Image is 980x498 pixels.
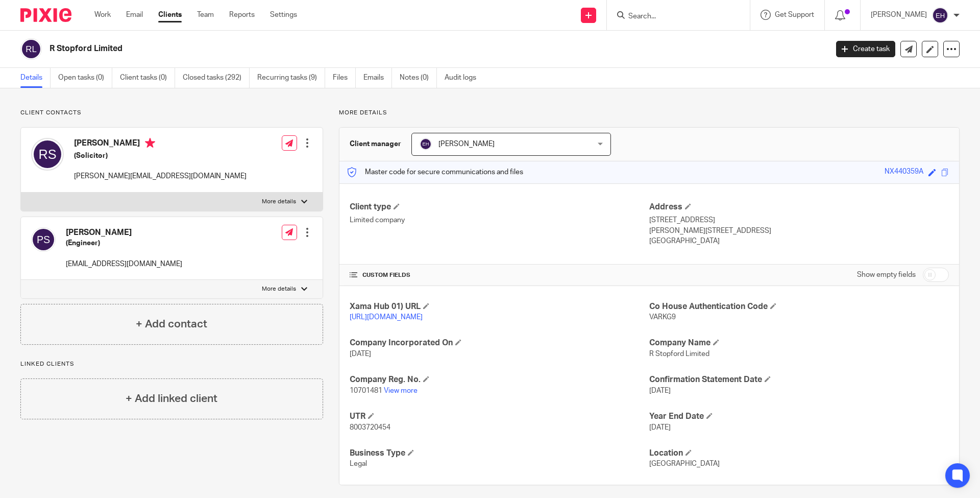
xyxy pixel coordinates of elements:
a: Client tasks (0) [120,68,175,88]
span: R Stopford Limited [649,350,709,358]
p: Master code for secure communications and files [347,167,523,177]
img: svg%3E [31,138,64,171]
span: [PERSON_NAME] [438,140,495,148]
p: More details [339,109,960,117]
h4: [PERSON_NAME] [74,138,247,151]
h4: Address [649,202,949,212]
input: Search [627,12,719,21]
span: Get Support [775,11,814,18]
h4: Xama Hub 01) URL [350,301,649,312]
h4: [PERSON_NAME] [66,227,182,238]
h4: Company Reg. No. [350,374,649,385]
p: [PERSON_NAME] [871,10,927,20]
span: [DATE] [649,424,671,431]
h2: R Stopford Limited [50,43,667,54]
img: svg%3E [20,38,42,60]
img: Pixie [20,8,71,22]
p: [GEOGRAPHIC_DATA] [649,236,949,246]
p: Client contacts [20,109,323,117]
h3: Client manager [350,139,401,149]
h4: UTR [350,411,649,422]
h4: Company Name [649,338,949,348]
a: [URL][DOMAIN_NAME] [350,314,423,321]
h4: CUSTOM FIELDS [350,271,649,279]
h4: + Add linked client [126,391,217,407]
a: Files [333,68,356,88]
a: Notes (0) [400,68,437,88]
h5: (Solicitor) [74,151,247,161]
h4: Location [649,448,949,459]
label: Show empty fields [857,270,916,280]
h4: Company Incorporated On [350,338,649,348]
a: View more [384,387,418,394]
span: 8003720454 [350,424,390,431]
a: Audit logs [445,68,484,88]
a: Closed tasks (292) [183,68,250,88]
i: Primary [145,138,155,148]
p: More details [262,198,296,206]
span: [DATE] [649,387,671,394]
img: svg%3E [932,7,948,23]
a: Create task [836,41,895,57]
a: Team [197,10,214,20]
a: Recurring tasks (9) [257,68,325,88]
span: [GEOGRAPHIC_DATA] [649,460,720,467]
h5: (Engineer) [66,238,182,248]
h4: Business Type [350,448,649,459]
p: Limited company [350,215,649,225]
span: 10701481 [350,387,382,394]
a: Reports [229,10,255,20]
img: svg%3E [420,138,432,150]
p: Linked clients [20,360,323,368]
a: Open tasks (0) [58,68,112,88]
p: [EMAIL_ADDRESS][DOMAIN_NAME] [66,259,182,269]
div: NX440359A [885,167,923,178]
p: [PERSON_NAME][STREET_ADDRESS] [649,226,949,236]
p: More details [262,285,296,293]
h4: Co House Authentication Code [649,301,949,312]
a: Clients [158,10,182,20]
a: Email [126,10,143,20]
h4: + Add contact [136,316,207,332]
a: Settings [270,10,297,20]
h4: Confirmation Statement Date [649,374,949,385]
a: Emails [363,68,392,88]
h4: Year End Date [649,411,949,422]
p: [PERSON_NAME][EMAIL_ADDRESS][DOMAIN_NAME] [74,171,247,181]
span: VARKG9 [649,314,676,321]
span: [DATE] [350,350,371,358]
img: svg%3E [31,227,56,252]
a: Details [20,68,51,88]
h4: Client type [350,202,649,212]
p: [STREET_ADDRESS] [649,215,949,225]
span: Legal [350,460,367,467]
a: Work [94,10,111,20]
